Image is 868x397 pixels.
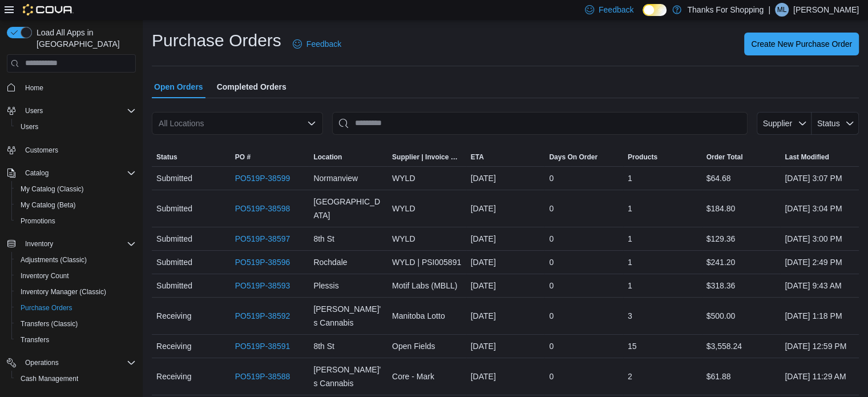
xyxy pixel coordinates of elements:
span: Submitted [156,232,192,246]
button: Order Total [702,148,781,166]
a: Users [16,120,43,134]
a: Customers [21,143,63,157]
a: PO519P-38596 [235,255,290,269]
a: Adjustments (Classic) [16,253,91,267]
button: Inventory [2,236,140,252]
div: Manitoba Lotto [387,304,466,327]
button: Cash Management [11,371,140,387]
div: [DATE] 1:18 PM [780,304,859,327]
span: Supplier | Invoice Number [392,153,462,162]
button: PO # [231,148,309,166]
span: ETA [471,153,484,162]
div: Motif Labs (MBLL) [387,274,466,297]
span: Cash Management [21,374,78,383]
span: Order Total [706,153,743,162]
img: Cova [23,4,74,15]
span: Create New Purchase Order [751,38,852,50]
span: Submitted [156,202,192,215]
span: Load All Apps in [GEOGRAPHIC_DATA] [32,27,136,50]
span: Inventory [21,237,136,251]
button: Promotions [11,213,140,229]
a: PO519P-38599 [235,171,290,185]
button: Purchase Orders [11,300,140,316]
div: [DATE] [466,227,545,250]
button: Users [2,103,140,119]
button: Home [2,79,140,96]
div: [DATE] [466,365,545,388]
span: 1 [628,255,632,269]
a: PO519P-38593 [235,279,290,292]
span: 0 [549,309,554,323]
a: My Catalog (Beta) [16,198,80,212]
span: 0 [549,370,554,383]
a: PO519P-38591 [235,339,290,353]
span: 0 [549,339,554,353]
a: PO519P-38598 [235,202,290,215]
span: [GEOGRAPHIC_DATA] [313,195,383,222]
span: My Catalog (Classic) [16,182,136,196]
span: Customers [21,143,136,157]
span: ML [777,3,787,17]
span: Adjustments (Classic) [21,255,87,264]
p: | [768,3,770,17]
div: [DATE] 12:59 PM [780,335,859,358]
a: Home [21,81,48,95]
span: 3 [628,309,632,323]
a: Purchase Orders [16,301,77,315]
button: Days On Order [544,148,623,166]
span: Promotions [16,214,136,228]
span: 0 [549,171,554,185]
span: Inventory Count [21,271,69,280]
span: Products [628,153,657,162]
span: Transfers [16,333,136,347]
div: $64.68 [702,167,781,190]
button: Transfers [11,332,140,348]
button: Users [11,119,140,135]
div: [DATE] 11:29 AM [780,365,859,388]
span: Submitted [156,255,192,269]
span: Home [25,83,43,93]
div: [DATE] 3:07 PM [780,167,859,190]
div: [DATE] [466,304,545,327]
span: 1 [628,279,632,292]
input: This is a search bar. After typing your query, hit enter to filter the results lower in the page. [332,112,748,135]
button: Status [812,112,859,135]
span: Customers [25,146,58,155]
span: Home [21,81,136,95]
span: Users [16,120,136,134]
button: Location [309,148,387,166]
button: Status [152,148,231,166]
span: 2 [628,370,632,383]
button: Supplier | Invoice Number [387,148,466,166]
div: [DATE] [466,167,545,190]
h1: Purchase Orders [152,29,281,52]
span: Purchase Orders [21,303,72,312]
span: Rochdale [313,255,347,269]
a: Inventory Count [16,269,74,283]
a: PO519P-38597 [235,232,290,246]
button: Operations [21,356,63,370]
input: Dark Mode [643,4,667,16]
span: [PERSON_NAME]'s Cannabis [313,363,383,390]
span: Transfers (Classic) [21,319,78,328]
span: 8th St [313,339,334,353]
span: Location [313,153,342,162]
div: [DATE] [466,335,545,358]
div: $3,558.24 [702,335,781,358]
div: Mike Lysack [775,3,789,17]
div: [DATE] 2:49 PM [780,251,859,274]
div: WYLD | PSI005891 [387,251,466,274]
div: [DATE] 3:04 PM [780,197,859,220]
span: Operations [25,358,59,367]
div: $61.88 [702,365,781,388]
div: [DATE] 9:43 AM [780,274,859,297]
span: Adjustments (Classic) [16,253,136,267]
button: My Catalog (Beta) [11,197,140,213]
div: WYLD [387,227,466,250]
span: 0 [549,255,554,269]
span: Receiving [156,370,191,383]
span: Feedback [599,4,633,15]
span: Status [817,119,840,128]
span: Plessis [313,279,338,292]
span: Normanview [313,171,358,185]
